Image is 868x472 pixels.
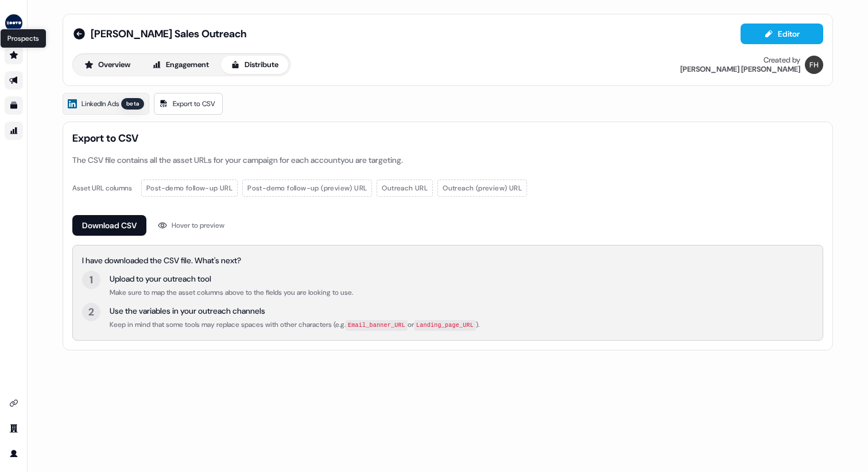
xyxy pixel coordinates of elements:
div: I have downloaded the CSV file. What's next? [82,255,813,266]
span: Post-demo follow-up (preview) URL [247,182,367,194]
img: Freddie [805,56,823,74]
span: Post-demo follow-up URL [146,182,232,194]
span: [PERSON_NAME] Sales Outreach [91,27,246,41]
button: Distribute [221,56,288,74]
span: Export to CSV [72,131,823,145]
a: Export to CSV [154,93,223,115]
div: Use the variables in your outreach channels [110,305,479,317]
div: Hover to preview [172,220,224,231]
a: Go to prospects [5,46,23,64]
button: Engagement [142,56,219,74]
button: Editor [741,24,823,44]
code: Landing_page_URL [414,320,476,331]
div: Created by [764,56,800,65]
div: [PERSON_NAME] [PERSON_NAME] [680,65,800,74]
a: Go to attribution [5,122,23,140]
div: Upload to your outreach tool [110,273,353,284]
div: Asset URL columns [72,182,132,194]
div: The CSV file contains all the asset URLs for your campaign for each account you are targeting. [72,154,823,166]
button: Overview [75,56,140,74]
a: Go to profile [5,444,23,463]
a: Go to outbound experience [5,71,23,89]
span: Outreach (preview) URL [443,182,522,194]
div: beta [121,98,144,110]
a: Editor [741,29,823,41]
div: Make sure to map the asset columns above to the fields you are looking to use. [110,287,353,298]
div: 2 [88,305,94,319]
div: Keep in mind that some tools may replace spaces with other characters (e.g. or ). [110,319,479,331]
a: Go to templates [5,96,23,115]
a: Go to team [5,419,23,438]
span: LinkedIn Ads [82,98,119,110]
a: Go to integrations [5,394,23,412]
span: Export to CSV [173,98,215,110]
code: Email_banner_URL [346,320,408,331]
a: LinkedIn Adsbeta [63,93,149,115]
button: Download CSV [72,215,146,236]
div: 1 [90,273,93,287]
span: Outreach URL [382,182,428,194]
